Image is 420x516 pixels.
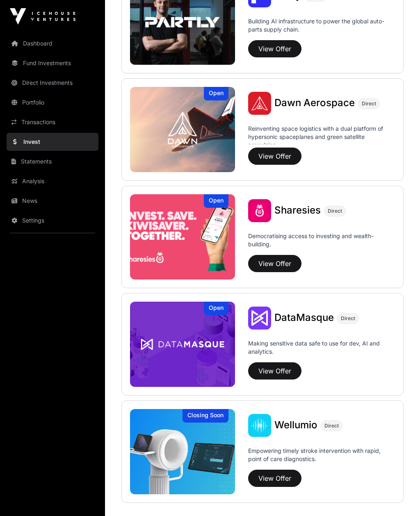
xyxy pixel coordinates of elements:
[7,133,98,151] a: Invest
[362,100,376,107] span: Direct
[130,302,235,387] img: DataMasque
[248,148,301,165] button: View Offer
[341,315,355,322] span: Direct
[204,194,228,208] div: Open
[7,192,98,210] a: News
[328,208,342,214] span: Direct
[7,34,98,52] a: Dashboard
[130,87,235,172] img: Dawn Aerospace
[204,302,228,315] div: Open
[7,113,98,131] a: Transactions
[7,172,98,190] a: Analysis
[130,409,235,494] a: WellumioClosing Soon
[248,470,301,487] button: View Offer
[130,302,235,387] a: DataMasqueOpen
[274,98,355,109] a: Dawn Aerospace
[248,199,271,222] img: Sharesies
[274,205,321,216] a: Sharesies
[204,87,228,100] div: Open
[379,477,420,516] iframe: Chat Widget
[7,211,98,230] a: Settings
[274,419,317,431] span: Wellumio
[248,414,271,437] img: Wellumio
[7,54,98,72] a: Fund Investments
[274,204,321,216] span: Sharesies
[248,92,271,115] img: Dawn Aerospace
[130,87,235,172] a: Dawn AerospaceOpen
[248,447,395,466] p: Empowering timely stroke intervention with rapid, point of care diagnostics.
[274,311,334,323] span: DataMasque
[274,97,355,109] span: Dawn Aerospace
[248,232,395,252] p: Democratising access to investing and wealth-building.
[274,420,317,431] a: Wellumio
[130,194,235,280] img: Sharesies
[130,409,235,494] img: Wellumio
[7,152,98,170] a: Statements
[183,409,228,423] div: Closing Soon
[10,8,75,25] img: Icehouse Ventures Logo
[248,362,301,380] button: View Offer
[248,40,301,57] button: View Offer
[7,93,98,111] a: Portfolio
[130,194,235,280] a: SharesiesOpen
[324,423,339,429] span: Direct
[248,307,271,330] img: DataMasque
[274,313,334,323] a: DataMasque
[248,17,395,37] p: Building AI infrastructure to power the global auto-parts supply chain.
[248,339,395,359] p: Making sensitive data safe to use for dev, AI and analytics.
[7,74,98,92] a: Direct Investments
[248,125,395,144] p: Reinventing space logistics with a dual platform of hypersonic spaceplanes and green satellite pr...
[248,255,301,272] button: View Offer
